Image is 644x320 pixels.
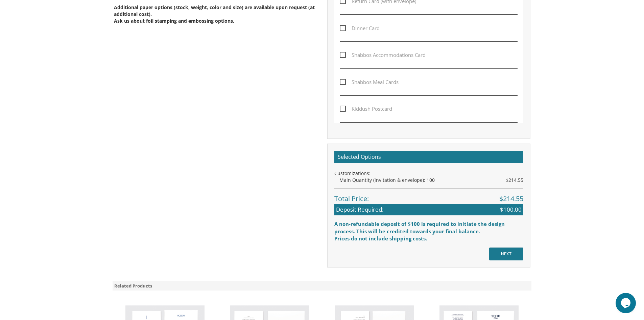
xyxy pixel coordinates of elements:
[616,293,637,313] iframe: chat widget
[113,281,532,291] div: Related Products
[489,248,523,260] input: NEXT
[506,177,523,184] span: $214.55
[334,189,523,204] div: Total Price:
[340,78,399,86] span: Shabbos Meal Cards
[334,235,523,242] div: Prices do not include shipping costs.
[340,24,380,33] span: Dinner Card
[499,194,523,204] span: $214.55
[334,220,523,235] div: A non-refundable deposit of $100 is required to initiate the design process. This will be credite...
[114,18,234,24] span: Ask us about foil stamping and embossing options.
[334,151,523,164] h2: Selected Options
[334,170,523,177] div: Customizations:
[340,51,426,59] span: Shabbos Accommodations Card
[339,177,523,184] div: Main Quantity (invitation & envelope): 100
[114,4,315,17] span: Additional paper options (stock, weight, color and size) are available upon request (at additiona...
[334,204,523,215] div: Deposit Required:
[340,105,392,113] span: Kiddush Postcard
[500,206,522,214] span: $100.00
